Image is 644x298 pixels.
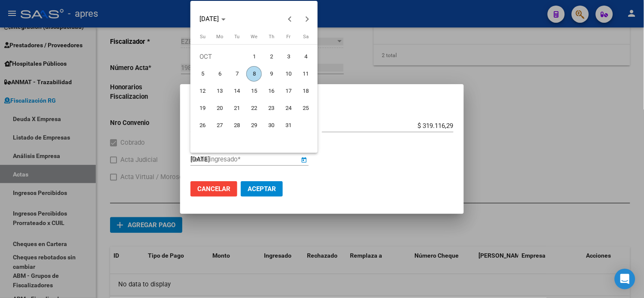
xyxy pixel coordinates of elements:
[298,10,316,27] button: Next month
[229,118,245,133] span: 28
[298,49,313,64] span: 4
[280,48,297,65] button: October 3, 2025
[264,100,279,116] span: 23
[195,66,210,82] span: 5
[245,117,263,134] button: October 29, 2025
[281,83,296,99] span: 17
[615,269,635,289] div: Open Intercom Messenger
[211,100,228,117] button: October 20, 2025
[246,100,262,116] span: 22
[264,118,279,133] span: 30
[281,118,296,133] span: 31
[245,82,263,100] button: October 15, 2025
[245,100,263,117] button: October 22, 2025
[280,100,297,117] button: October 24, 2025
[303,34,309,40] span: Sa
[263,117,280,134] button: October 30, 2025
[194,82,211,100] button: October 12, 2025
[245,65,263,82] button: October 8, 2025
[263,48,280,65] button: October 2, 2025
[297,100,314,117] button: October 25, 2025
[263,82,280,100] button: October 16, 2025
[297,48,314,65] button: October 4, 2025
[264,49,279,64] span: 2
[200,34,205,40] span: Su
[229,66,245,82] span: 7
[245,48,263,65] button: October 1, 2025
[264,83,279,99] span: 16
[263,65,280,82] button: October 9, 2025
[246,49,262,64] span: 1
[194,48,245,65] td: OCT
[228,82,245,100] button: October 14, 2025
[298,83,313,99] span: 18
[281,100,296,116] span: 24
[269,34,274,40] span: Th
[228,100,245,117] button: October 21, 2025
[212,66,227,82] span: 6
[228,117,245,134] button: October 28, 2025
[234,34,239,40] span: Tu
[297,65,314,82] button: October 11, 2025
[281,66,296,82] span: 10
[196,11,229,27] button: Choose month and year
[228,65,245,82] button: October 7, 2025
[297,82,314,100] button: October 18, 2025
[229,83,245,99] span: 14
[246,66,262,82] span: 8
[194,65,211,82] button: October 5, 2025
[211,65,228,82] button: October 6, 2025
[195,118,210,133] span: 26
[194,100,211,117] button: October 19, 2025
[195,83,210,99] span: 12
[298,100,313,116] span: 25
[281,49,296,64] span: 3
[280,82,297,100] button: October 17, 2025
[298,66,313,82] span: 11
[264,66,279,82] span: 9
[280,65,297,82] button: October 10, 2025
[211,82,228,100] button: October 13, 2025
[229,100,245,116] span: 21
[194,117,211,134] button: October 26, 2025
[246,118,262,133] span: 29
[286,34,291,40] span: Fr
[212,83,227,99] span: 13
[263,100,280,117] button: October 23, 2025
[212,118,227,133] span: 27
[212,100,227,116] span: 20
[246,83,262,99] span: 15
[216,34,223,40] span: Mo
[211,117,228,134] button: October 27, 2025
[200,15,219,23] span: [DATE]
[251,34,258,40] span: We
[281,10,298,27] button: Previous month
[280,117,297,134] button: October 31, 2025
[195,100,210,116] span: 19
